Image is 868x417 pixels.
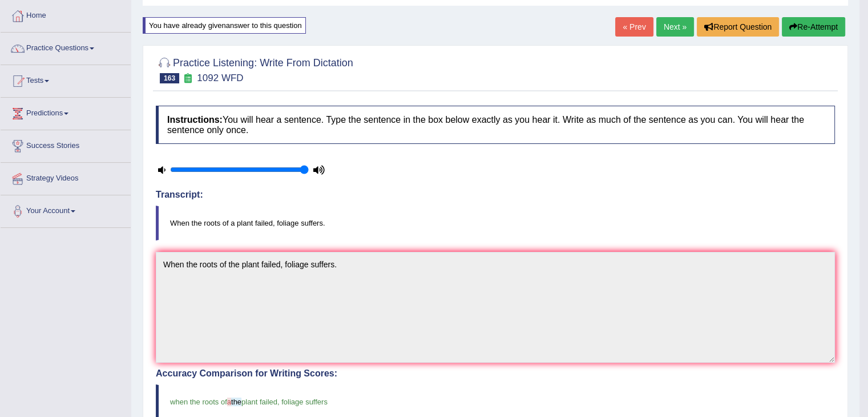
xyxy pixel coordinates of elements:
[197,73,243,83] small: 1092 WFD
[156,206,835,240] blockquote: When the roots of a plant failed, foliage suffers.
[241,398,328,406] span: plant failed, foliage suffers
[156,368,835,379] h4: Accuracy Comparison for Writing Scores:
[170,398,227,406] span: when the roots of
[231,398,241,406] span: the
[143,17,306,34] div: You have already given answer to this question
[656,17,694,37] a: Next »
[615,17,653,37] a: « Prev
[782,17,845,37] button: Re-Attempt
[1,195,131,224] a: Your Account
[167,115,223,125] b: Instructions:
[156,55,353,83] h2: Practice Listening: Write From Dictation
[1,98,131,126] a: Predictions
[156,106,835,144] h4: You will hear a sentence. Type the sentence in the box below exactly as you hear it. Write as muc...
[182,73,194,84] small: Exam occurring question
[1,163,131,191] a: Strategy Videos
[156,190,835,200] h4: Transcript:
[227,398,231,406] span: a
[1,65,131,94] a: Tests
[697,17,779,37] button: Report Question
[1,130,131,159] a: Success Stories
[1,33,131,61] a: Practice Questions
[160,73,179,83] span: 163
